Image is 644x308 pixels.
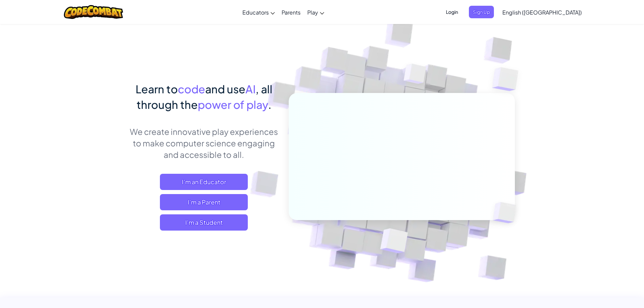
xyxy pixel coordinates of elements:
[64,5,123,19] img: CodeCombat logo
[499,3,585,21] a: English ([GEOGRAPHIC_DATA])
[307,9,318,16] span: Play
[160,214,248,231] button: I'm a Student
[469,6,494,18] button: Sign Up
[178,82,205,96] span: code
[304,3,328,21] a: Play
[198,98,268,111] span: power of play
[278,3,304,21] a: Parents
[205,82,245,96] span: and use
[160,174,248,190] a: I'm an Educator
[160,194,248,210] a: I'm a Parent
[479,51,537,108] img: Overlap cubes
[442,6,462,18] button: Login
[239,3,278,21] a: Educators
[502,9,582,16] span: English ([GEOGRAPHIC_DATA])
[136,82,178,96] span: Learn to
[245,82,256,96] span: AI
[129,126,279,160] p: We create innovative play experiences to make computer science engaging and accessible to all.
[363,214,424,270] img: Overlap cubes
[268,98,271,111] span: .
[242,9,269,16] span: Educators
[481,188,532,237] img: Overlap cubes
[391,50,439,101] img: Overlap cubes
